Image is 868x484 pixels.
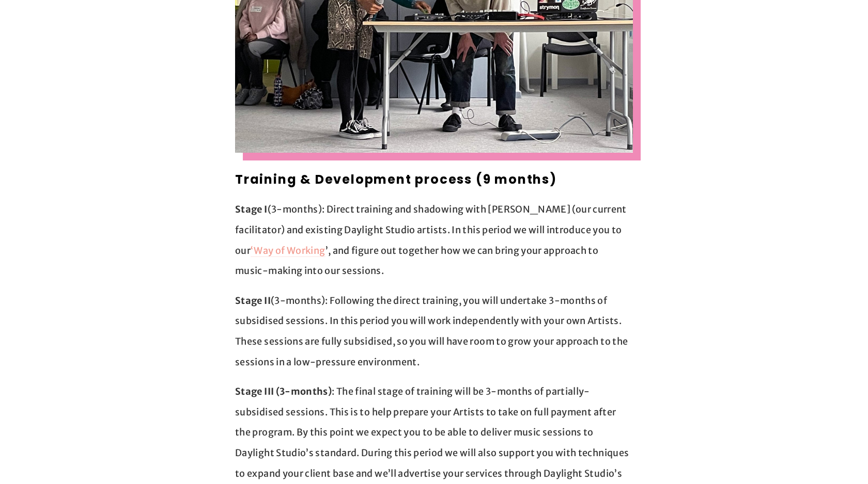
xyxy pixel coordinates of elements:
[235,291,633,372] p: (3-months): Following the direct training, you will undertake 3-months of subsidised sessions. In...
[251,245,325,257] a: ‘Way of Working
[235,199,633,281] p: (3-months): Direct training and shadowing with [PERSON_NAME] (our current facilitator) and existi...
[235,385,332,397] strong: Stage III (3-months)
[235,295,271,306] strong: Stage II
[235,171,557,188] strong: Training & Development process (9 months)
[235,203,268,215] strong: Stage I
